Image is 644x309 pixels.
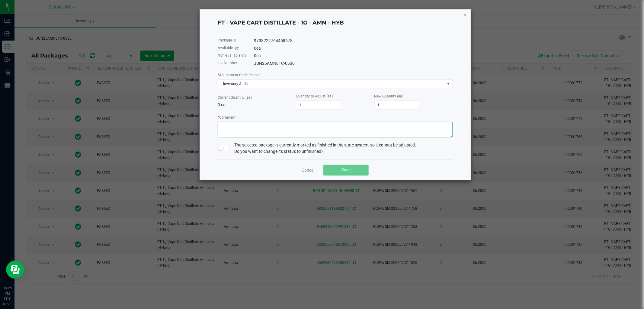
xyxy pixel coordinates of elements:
[256,53,261,58] span: ea
[218,19,453,27] h4: FT - VAPE CART DISTILLATE - 1G - AMN - HYB
[254,38,453,44] div: 9738222764458678
[218,60,237,66] label: Lot Number
[341,167,351,172] span: Save
[323,165,369,176] button: Save
[218,115,235,120] label: Comment
[256,46,261,51] span: ea
[218,72,261,78] label: Adjustment Code Reason
[6,261,24,279] iframe: Resource center
[302,167,314,173] a: Cancel
[218,80,445,88] span: Inventory Audit
[254,53,453,59] div: 0
[234,142,416,155] span: The selected package is currently marked as finished in the state system, so it cannot be adjuste...
[218,45,239,51] label: Available qty
[218,53,246,58] label: Non-available qty
[218,95,252,100] label: Current Quantity (ea)
[296,94,333,99] label: Quantity to Adjust (ea)
[375,101,419,109] input: 0
[296,101,341,109] input: 0
[374,94,404,99] label: New Quantity (ea)
[218,38,236,43] label: Package ID
[254,60,453,67] div: JUN25AMN01C-0630
[254,45,453,51] div: 0
[218,102,296,108] p: 0 ea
